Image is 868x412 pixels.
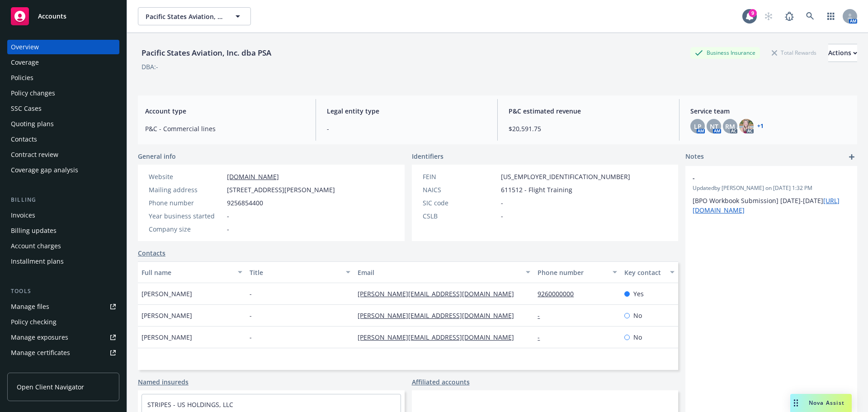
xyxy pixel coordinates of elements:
[11,346,70,360] div: Manage certificates
[7,299,119,314] a: Manage files
[780,7,798,25] a: Report a Bug
[749,9,757,17] div: 9
[801,7,819,25] a: Search
[142,268,232,277] div: Full name
[7,208,119,223] a: Invoices
[250,289,252,298] span: -
[142,62,158,71] div: DBA: -
[828,44,857,62] div: Actions
[7,132,119,147] a: Contacts
[423,211,497,221] div: CSLB
[501,172,630,181] span: [US_EMPLOYER_IDENTIFICATION_NUMBER]
[142,311,192,320] span: [PERSON_NAME]
[11,208,35,223] div: Invoices
[354,261,534,283] button: Email
[327,106,486,116] span: Legal entity type
[685,152,704,162] span: Notes
[534,261,620,283] button: Phone number
[138,261,246,283] button: Full name
[693,196,850,215] p: [BPO Workbook Submission] [DATE]-[DATE]
[138,152,176,161] span: General info
[690,47,760,58] div: Business Insurance
[138,7,251,25] button: Pacific States Aviation, Inc. dba PSA
[7,55,119,70] a: Coverage
[693,173,826,183] span: -
[11,117,54,131] div: Quoting plans
[759,7,778,25] a: Start snowing
[7,361,119,375] a: Manage claims
[7,346,119,360] a: Manage certificates
[412,152,443,161] span: Identifiers
[809,399,844,407] span: Nova Assist
[501,211,503,221] span: -
[227,198,263,208] span: 9256854400
[145,106,305,116] span: Account type
[227,172,279,181] a: [DOMAIN_NAME]
[7,195,119,204] div: Billing
[538,289,581,298] a: 9260000000
[11,239,61,253] div: Account charges
[149,172,223,181] div: Website
[11,132,37,147] div: Contacts
[138,248,165,258] a: Contacts
[250,311,252,320] span: -
[7,71,119,85] a: Policies
[757,123,764,129] a: +1
[227,224,229,234] span: -
[509,106,668,116] span: P&C estimated revenue
[250,332,252,342] span: -
[633,289,644,298] span: Yes
[145,124,305,133] span: P&C - Commercial lines
[538,333,547,341] a: -
[11,71,33,85] div: Policies
[146,12,224,21] span: Pacific States Aviation, Inc. dba PSA
[11,55,39,70] div: Coverage
[147,400,233,409] a: STRIPES - US HOLDINGS, LLC
[509,124,668,133] span: $20,591.75
[7,86,119,100] a: Policy changes
[142,289,192,298] span: [PERSON_NAME]
[38,13,66,20] span: Accounts
[142,332,192,342] span: [PERSON_NAME]
[685,166,857,222] div: -Updatedby [PERSON_NAME] on [DATE] 1:32 PM[BPO Workbook Submission] [DATE]-[DATE][URL][DOMAIN_NAME]
[7,239,119,253] a: Account charges
[7,147,119,162] a: Contract review
[423,198,497,208] div: SIC code
[501,185,572,194] span: 611512 - Flight Training
[846,152,857,162] a: add
[227,211,229,221] span: -
[149,211,223,221] div: Year business started
[412,377,470,387] a: Affiliated accounts
[246,261,354,283] button: Title
[17,382,84,392] span: Open Client Navigator
[358,289,521,298] a: [PERSON_NAME][EMAIL_ADDRESS][DOMAIN_NAME]
[11,147,58,162] div: Contract review
[149,185,223,194] div: Mailing address
[358,268,520,277] div: Email
[710,122,718,131] span: NT
[11,361,57,375] div: Manage claims
[358,333,521,341] a: [PERSON_NAME][EMAIL_ADDRESS][DOMAIN_NAME]
[138,47,275,59] div: Pacific States Aviation, Inc. dba PSA
[7,101,119,116] a: SSC Cases
[11,86,55,100] div: Policy changes
[828,44,857,62] button: Actions
[327,124,486,133] span: -
[7,163,119,177] a: Coverage gap analysis
[7,315,119,329] a: Policy checking
[227,185,335,194] span: [STREET_ADDRESS][PERSON_NAME]
[11,254,64,269] div: Installment plans
[633,311,642,320] span: No
[358,311,521,320] a: [PERSON_NAME][EMAIL_ADDRESS][DOMAIN_NAME]
[7,40,119,54] a: Overview
[7,330,119,345] a: Manage exposures
[624,268,665,277] div: Key contact
[11,40,39,54] div: Overview
[149,224,223,234] div: Company size
[7,287,119,296] div: Tools
[725,122,735,131] span: RM
[690,106,850,116] span: Service team
[7,254,119,269] a: Installment plans
[694,122,702,131] span: LP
